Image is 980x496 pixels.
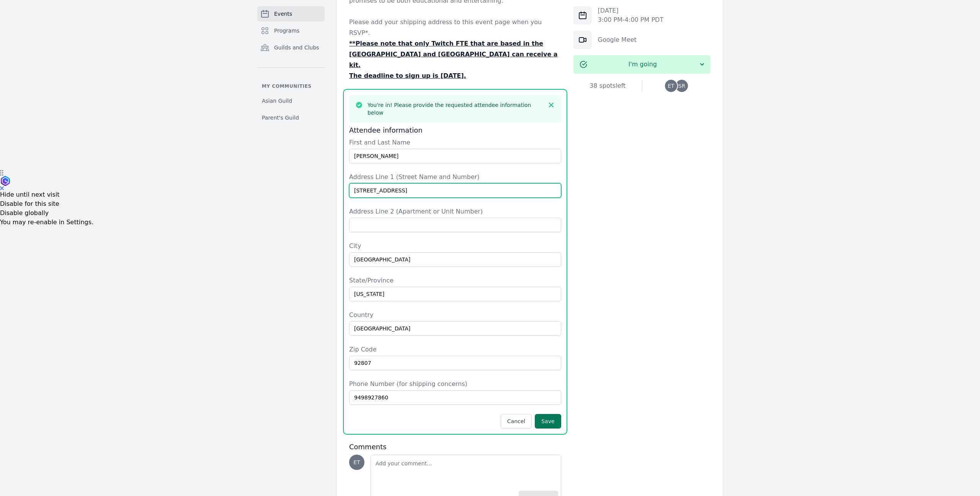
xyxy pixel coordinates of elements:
[257,6,325,21] a: Events
[349,138,561,147] label: First and Last Name
[598,6,664,15] p: [DATE]
[257,111,325,125] a: Parent's Guild
[349,40,558,69] u: **Please note that only Twitch FTE that are based in the [GEOGRAPHIC_DATA] and [GEOGRAPHIC_DATA] ...
[353,460,360,465] span: ET
[262,97,292,105] span: Asian Guild
[349,241,561,251] label: City
[274,10,292,18] span: Events
[573,55,710,74] button: I'm going
[501,414,532,429] button: Cancel
[587,60,698,69] span: I'm going
[349,379,561,389] label: Phone Number (for shipping concerns)
[274,27,299,34] span: Programs
[262,114,299,122] span: Parent's Guild
[349,310,561,320] label: Country
[573,81,642,90] div: 38 spots left
[349,126,561,135] h3: Attendee information
[349,276,561,285] label: State/Province
[598,36,637,43] a: Google Meet
[257,23,325,38] a: Programs
[367,101,543,117] h3: You're in! Please provide the requested attendee information below
[349,72,466,79] u: The deadline to sign up is [DATE].
[535,414,561,429] button: Save
[257,83,325,89] p: My communities
[257,94,325,108] a: Asian Guild
[349,172,561,182] label: Address Line 1 (Street Name and Number)
[668,83,674,89] span: ET
[349,207,561,216] label: Address Line 2 (Apartment or Unit Number)
[349,442,561,452] h3: Comments
[257,40,325,55] a: Guilds and Clubs
[257,6,325,125] nav: Sidebar
[678,83,686,89] span: SR
[349,17,561,38] p: Please add your shipping address to this event page when you RSVP*.
[274,44,319,51] span: Guilds and Clubs
[598,15,664,25] p: 3:00 PM - 4:00 PM PDT
[349,345,561,354] label: Zip Code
